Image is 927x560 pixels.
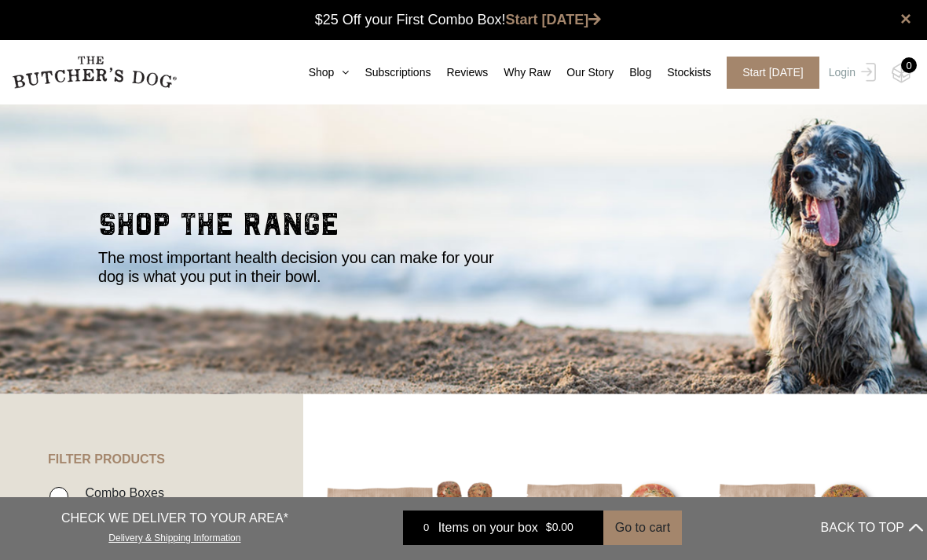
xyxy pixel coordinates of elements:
[431,64,488,81] a: Reviews
[98,209,829,248] h2: shop the range
[892,63,911,83] img: TBD_Cart-Empty.png
[825,57,876,89] a: Login
[98,248,515,286] p: The most important health decision you can make for your dog is what you put in their bowl.
[293,64,350,81] a: Shop
[551,64,614,81] a: Our Story
[821,509,923,547] button: BACK TO TOP
[77,482,164,503] label: Combo Boxes
[651,64,711,81] a: Stockists
[727,57,819,89] span: Start [DATE]
[488,64,551,81] a: Why Raw
[506,12,602,27] a: Start [DATE]
[349,64,431,81] a: Subscriptions
[403,511,603,545] a: 0 Items on your box $0.00
[711,57,825,89] a: Start [DATE]
[603,511,682,545] button: Go to cart
[614,64,651,81] a: Blog
[546,522,573,534] bdi: 0.00
[900,9,911,28] a: close
[61,509,288,528] p: CHECK WE DELIVER TO YOUR AREA*
[438,518,538,537] span: Items on your box
[415,520,438,536] div: 0
[108,529,240,544] a: Delivery & Shipping Information
[546,522,552,534] span: $
[901,57,917,73] div: 0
